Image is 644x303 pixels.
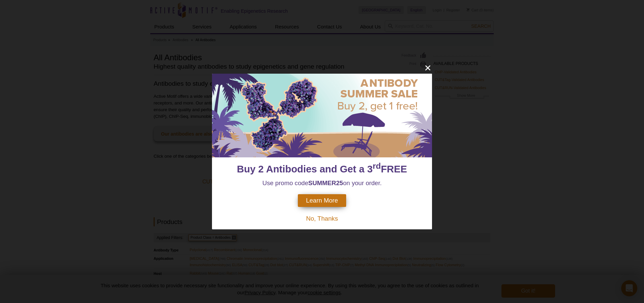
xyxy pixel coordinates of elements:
[306,215,338,222] span: No, Thanks
[373,162,381,171] sup: rd
[306,197,338,204] span: Learn More
[308,179,343,186] strong: SUMMER25
[424,64,432,72] button: close
[262,179,382,186] span: Use promo code on your order.
[237,163,407,174] span: Buy 2 Antibodies and Get a 3 FREE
